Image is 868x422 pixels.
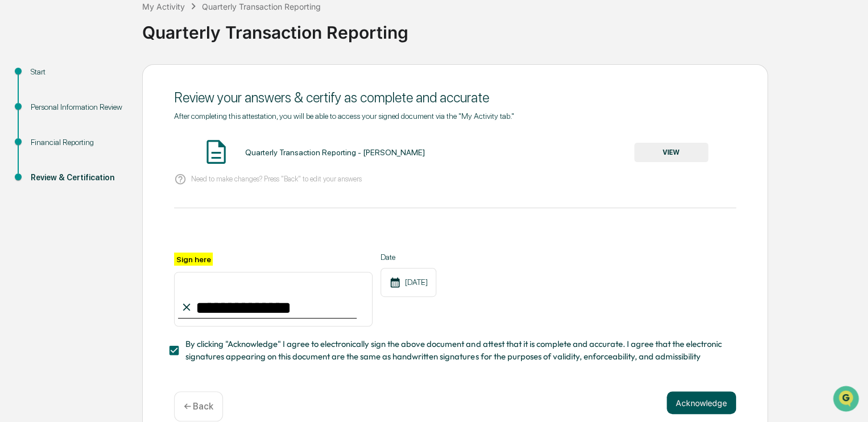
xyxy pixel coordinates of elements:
[39,98,144,107] div: We're available if you need us!
[113,193,138,201] span: Pylon
[31,101,124,113] div: Personal Information Review
[11,24,207,42] p: How can we help?
[185,338,727,363] span: By clicking "Acknowledge" I agree to electronically sign the above document and attest that it is...
[78,139,146,159] a: 🗄️Attestations
[7,139,78,159] a: 🖐️Preclearance
[142,13,862,43] div: Quarterly Transaction Reporting
[23,143,73,155] span: Preclearance
[202,2,321,11] div: Quarterly Transaction Reporting
[245,148,424,157] div: Quarterly Transaction Reporting - [PERSON_NAME]
[202,138,230,166] img: Document Icon
[82,144,92,154] div: 🗄️
[94,143,141,155] span: Attestations
[23,165,72,176] span: Data Lookup
[7,160,76,181] a: 🔎Data Lookup
[667,391,736,414] button: Acknowledge
[31,172,124,184] div: Review & Certification
[174,89,736,106] div: Review your answers & certify as complete and accurate
[31,136,124,148] div: Financial Reporting
[11,87,32,107] img: 1746055101610-c473b297-6a78-478c-a979-82029cc54cd1
[184,401,213,412] p: ← Back
[174,111,514,121] span: After completing this attestation, you will be able to access your signed document via the "My Ac...
[174,253,213,266] label: Sign here
[634,143,708,162] button: VIEW
[11,144,20,154] div: 🖐️
[142,2,185,11] div: My Activity
[193,90,207,104] button: Start new chat
[381,268,436,297] div: [DATE]
[191,175,362,183] p: Need to make changes? Press "Back" to edit your answers
[11,166,20,175] div: 🔎
[381,253,436,262] label: Date
[39,87,187,98] div: Start new chat
[80,192,138,201] a: Powered byPylon
[31,66,124,78] div: Start
[832,384,862,415] iframe: Open customer support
